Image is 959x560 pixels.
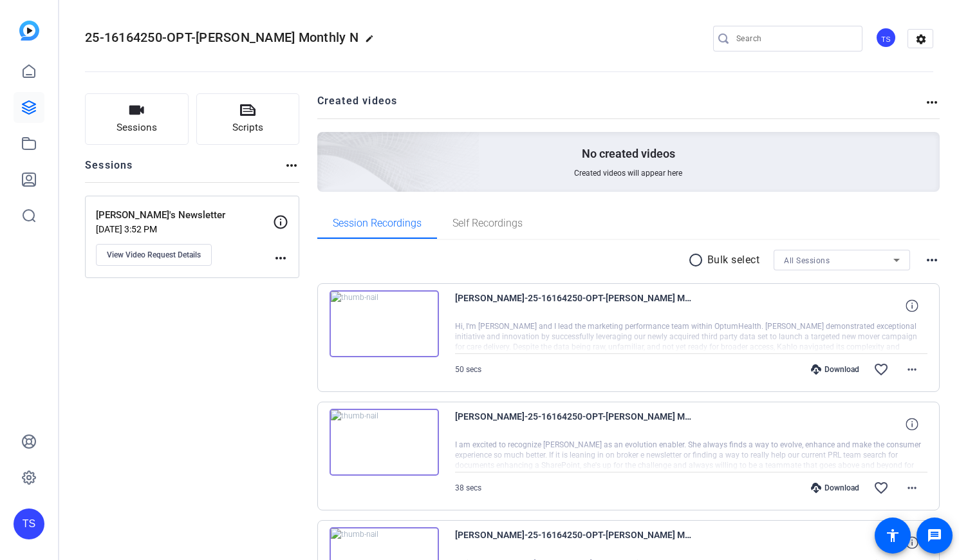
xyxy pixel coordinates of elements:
mat-icon: message [927,528,942,543]
button: View Video Request Details [96,244,212,266]
span: Self Recordings [452,218,523,229]
p: [PERSON_NAME]'s Newsletter [96,208,273,223]
p: Bulk select [707,252,760,268]
button: Sessions [85,93,189,145]
ngx-avatar: Tilt Studios [875,27,898,50]
mat-icon: more_horiz [924,95,940,110]
mat-icon: accessibility [885,528,900,543]
input: Search [736,31,852,46]
span: 50 secs [455,365,481,374]
mat-icon: more_horiz [273,250,288,266]
mat-icon: favorite_border [873,480,889,496]
span: Scripts [232,120,263,135]
mat-icon: settings [908,30,934,49]
img: blue-gradient.svg [19,21,39,41]
mat-icon: more_horiz [904,480,920,496]
span: 38 secs [455,483,481,492]
div: Download [805,483,866,493]
img: thumb-nail [330,290,439,357]
div: TS [875,27,897,48]
span: Created videos will appear here [574,168,682,178]
h2: Sessions [85,158,133,182]
p: No created videos [582,146,675,162]
span: View Video Request Details [107,250,201,260]
div: Download [805,364,866,375]
mat-icon: favorite_border [873,362,889,377]
span: [PERSON_NAME]-25-16164250-OPT-[PERSON_NAME] Monthly N-[PERSON_NAME]-s Newsletter-1757114324835-we... [455,409,693,440]
img: Creted videos background [173,5,480,284]
h2: Created videos [317,93,925,118]
mat-icon: more_horiz [284,158,299,173]
mat-icon: radio_button_unchecked [688,252,707,268]
span: Session Recordings [333,218,422,229]
span: Sessions [116,120,157,135]
span: 25-16164250-OPT-[PERSON_NAME] Monthly N [85,30,358,45]
mat-icon: more_horiz [904,362,920,377]
mat-icon: more_horiz [924,252,940,268]
button: Scripts [196,93,300,145]
p: [DATE] 3:52 PM [96,224,273,234]
img: thumb-nail [330,409,439,476]
span: [PERSON_NAME]-25-16164250-OPT-[PERSON_NAME] Monthly N-[PERSON_NAME]-s Newsletter-1757114176868-we... [455,527,693,558]
span: [PERSON_NAME]-25-16164250-OPT-[PERSON_NAME] Monthly N-[PERSON_NAME]-s Newsletter-1757338677843-we... [455,290,693,321]
span: All Sessions [784,256,830,265]
div: TS [14,509,44,539]
mat-icon: edit [365,34,380,50]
